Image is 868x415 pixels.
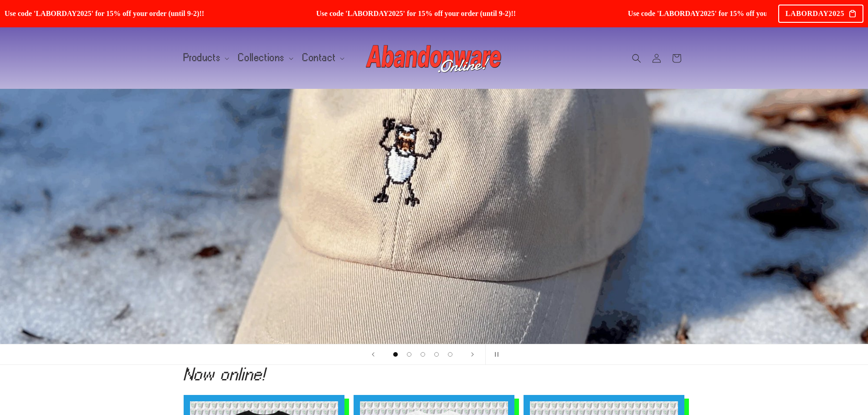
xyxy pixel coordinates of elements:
button: Load slide 3 of 5 [416,348,430,361]
summary: Collections [233,48,297,67]
h2: Now online! [184,367,685,381]
summary: Contact [297,48,348,67]
button: Previous slide [363,344,383,364]
button: Load slide 1 of 5 [389,348,402,361]
span: Contact [303,54,336,62]
summary: Products [178,48,233,67]
button: Load slide 5 of 5 [443,348,457,361]
button: Load slide 2 of 5 [402,348,416,361]
button: Pause slideshow [485,344,505,364]
div: LABORDAY2025 [778,5,863,23]
img: Abandonware [366,40,503,77]
a: Abandonware [362,36,506,80]
button: Next slide [462,344,483,364]
span: Use code 'LABORDAY2025' for 15% off your order (until 9-2)!! [316,9,616,18]
span: Use code 'LABORDAY2025' for 15% off your order (until 9-2)!! [4,9,304,18]
summary: Search [627,48,647,68]
span: Products [184,54,221,62]
button: Load slide 4 of 5 [430,348,443,361]
span: Collections [238,54,285,62]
